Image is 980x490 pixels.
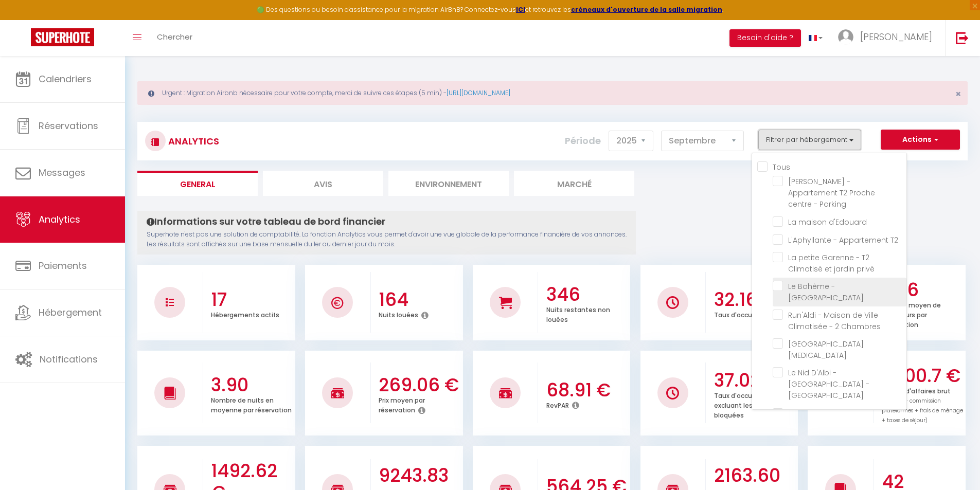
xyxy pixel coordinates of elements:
[956,31,969,44] img: logout
[31,28,94,46] img: Super Booking
[882,299,941,329] p: Nombre moyen de voyageurs par réservation
[565,130,601,152] label: Période
[860,30,932,43] span: [PERSON_NAME]
[379,308,418,319] p: Nuits louées
[39,72,92,85] span: Calendriers
[955,89,961,99] button: Close
[147,216,627,227] h4: Informations sur votre tableau de bord financier
[714,370,796,391] h3: 37.02 %
[546,399,569,410] p: RevPAR
[388,171,509,196] li: Environnement
[211,308,279,319] p: Hébergements actifs
[882,365,964,387] h3: 11300.7 €
[936,444,972,482] iframe: Chat
[882,397,963,424] span: (nuitées + commission plateformes + frais de ménage + taxes de séjour)
[729,29,801,47] button: Besoin d'aide ?
[379,374,460,396] h3: 269.06 €
[882,279,964,301] h3: 2.26
[546,303,610,324] p: Nuits restantes non louées
[516,5,525,14] a: ICI
[379,394,425,414] p: Prix moyen par réservation
[211,289,293,311] h3: 17
[166,298,174,306] img: NO IMAGE
[714,389,783,420] p: Taux d'occupation en excluant les nuits bloquées
[157,31,192,42] span: Chercher
[788,252,875,274] span: La petite Garenne - T2 Climatisé et jardin privé
[714,308,773,319] p: Taux d'occupation
[39,213,80,226] span: Analytics
[881,130,960,150] button: Actions
[514,171,634,196] li: Marché
[211,394,292,414] p: Nombre de nuits en moyenne par réservation
[379,289,460,311] h3: 164
[211,374,293,396] h3: 3.90
[137,171,258,196] li: General
[166,130,219,153] h3: Analytics
[263,171,383,196] li: Avis
[8,4,39,35] button: Ouvrir le widget de chat LiveChat
[571,5,722,14] a: créneaux d'ouverture de la salle migration
[788,281,864,303] span: Le Bohème - [GEOGRAPHIC_DATA]
[447,88,510,97] a: [URL][DOMAIN_NAME]
[788,339,864,360] span: [GEOGRAPHIC_DATA][MEDICAL_DATA]
[714,289,796,311] h3: 32.16 %
[546,379,628,401] h3: 68.91 €
[955,87,961,100] span: ×
[39,306,102,319] span: Hébergement
[147,230,627,249] p: Superhote n'est pas une solution de comptabilité. La fonction Analytics vous permet d'avoir une v...
[666,387,679,400] img: NO IMAGE
[788,176,875,209] span: [PERSON_NAME] - Appartement T2 Proche centre - Parking
[546,284,628,305] h3: 346
[40,353,98,366] span: Notifications
[39,166,85,179] span: Messages
[838,29,853,45] img: ...
[137,81,968,105] div: Urgent : Migration Airbnb nécessaire pour votre compte, merci de suivre ces étapes (5 min) -
[788,310,881,332] span: Run'Aldi - Maison de Ville Climatisée - 2 Chambres
[758,130,861,150] button: Filtrer par hébergement
[788,368,869,401] span: Le Nid D'Albi - [GEOGRAPHIC_DATA] - [GEOGRAPHIC_DATA]
[149,20,200,56] a: Chercher
[830,20,945,56] a: ... [PERSON_NAME]
[39,119,98,132] span: Réservations
[882,385,963,425] p: Chiffre d'affaires brut
[39,259,87,272] span: Paiements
